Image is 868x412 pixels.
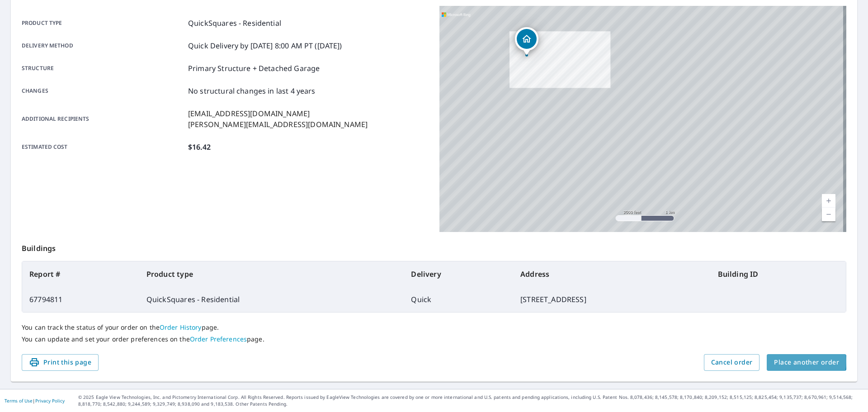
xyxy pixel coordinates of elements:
p: QuickSquares - Residential [188,18,281,28]
div: Dropped pin, building 1, Residential property, 914 S 1st Ave Sioux Falls, SD 57104 [515,27,538,55]
button: Cancel order [704,354,760,371]
span: Print this page [29,357,91,368]
p: [PERSON_NAME][EMAIL_ADDRESS][DOMAIN_NAME] [188,119,368,130]
a: Current Level 13, Zoom Out [822,208,835,221]
a: Order Preferences [190,335,247,343]
a: Privacy Policy [35,398,65,404]
th: Product type [139,261,404,287]
td: Quick [404,287,513,312]
button: Place another order [767,354,846,371]
th: Report # [22,261,139,287]
button: Print this page [22,354,99,371]
td: QuickSquares - Residential [139,287,404,312]
p: Delivery method [22,40,184,51]
p: Additional recipients [22,108,184,130]
p: | [5,398,65,403]
p: You can track the status of your order on the page. [22,323,846,331]
p: You can update and set your order preferences on the page. [22,335,846,343]
p: Structure [22,63,184,74]
th: Delivery [404,261,513,287]
th: Address [513,261,711,287]
a: Order History [160,323,202,331]
p: Estimated cost [22,142,184,152]
a: Current Level 13, Zoom In [822,194,835,208]
p: © 2025 Eagle View Technologies, Inc. and Pictometry International Corp. All Rights Reserved. Repo... [78,394,863,407]
span: Place another order [774,357,839,368]
td: [STREET_ADDRESS] [513,287,711,312]
span: Cancel order [711,357,753,368]
p: [EMAIL_ADDRESS][DOMAIN_NAME] [188,108,368,119]
p: Buildings [22,232,846,261]
a: Terms of Use [5,398,33,404]
p: Primary Structure + Detached Garage [188,63,320,74]
td: 67794811 [22,287,139,312]
th: Building ID [711,261,846,287]
p: Quick Delivery by [DATE] 8:00 AM PT ([DATE]) [188,40,342,51]
p: Product type [22,18,184,28]
p: $16.42 [188,142,211,152]
p: No structural changes in last 4 years [188,85,316,96]
p: Changes [22,85,184,96]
